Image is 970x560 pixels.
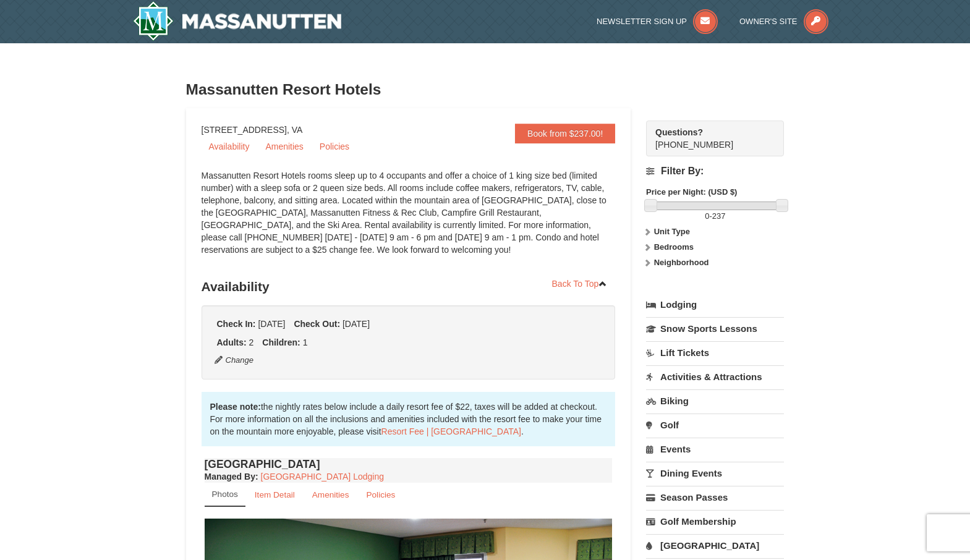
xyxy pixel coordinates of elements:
[217,337,247,347] strong: Adults:
[739,17,798,26] span: Owner's Site
[258,137,310,156] a: Amenities
[312,137,357,156] a: Policies
[210,402,261,412] strong: Please note:
[202,392,616,446] div: the nightly rates below include a daily resort fee of $22, taxes will be added at checkout. For m...
[705,211,709,221] span: 0
[133,1,342,41] img: Massanutten Resort Logo
[646,317,784,340] a: Snow Sports Lessons
[202,274,616,299] h3: Availability
[646,187,737,197] strong: Price per Night: (USD $)
[646,438,784,460] a: Events
[262,337,300,347] strong: Children:
[646,510,784,533] a: Golf Membership
[294,319,340,329] strong: Check Out:
[303,337,308,347] span: 1
[247,483,303,507] a: Item Detail
[654,242,694,252] strong: Bedrooms
[304,483,357,507] a: Amenities
[646,414,784,436] a: Golf
[712,211,726,221] span: 237
[655,126,762,150] span: [PHONE_NUMBER]
[739,17,828,26] a: Owner's Site
[381,426,521,436] a: Resort Fee | [GEOGRAPHIC_DATA]
[654,258,709,267] strong: Neighborhood
[646,462,784,485] a: Dining Events
[205,483,245,507] a: Photos
[646,534,784,557] a: [GEOGRAPHIC_DATA]
[358,483,403,507] a: Policies
[202,137,257,156] a: Availability
[217,319,256,329] strong: Check In:
[646,294,784,316] a: Lodging
[366,490,395,499] small: Policies
[597,17,687,26] span: Newsletter Sign Up
[655,127,703,137] strong: Questions?
[255,490,295,499] small: Item Detail
[202,169,616,268] div: Massanutten Resort Hotels rooms sleep up to 4 occupants and offer a choice of 1 king size bed (li...
[646,341,784,364] a: Lift Tickets
[597,17,718,26] a: Newsletter Sign Up
[646,210,784,223] label: -
[205,472,258,482] strong: :
[249,337,254,347] span: 2
[654,227,690,236] strong: Unit Type
[342,319,370,329] span: [DATE]
[205,472,255,482] span: Managed By
[312,490,349,499] small: Amenities
[261,472,384,482] a: [GEOGRAPHIC_DATA] Lodging
[214,354,255,367] button: Change
[646,486,784,509] a: Season Passes
[133,1,342,41] a: Massanutten Resort
[544,274,616,293] a: Back To Top
[212,490,238,499] small: Photos
[186,77,785,102] h3: Massanutten Resort Hotels
[646,166,784,177] h4: Filter By:
[646,365,784,388] a: Activities & Attractions
[646,389,784,412] a: Biking
[515,124,615,143] a: Book from $237.00!
[258,319,285,329] span: [DATE]
[205,458,613,470] h4: [GEOGRAPHIC_DATA]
